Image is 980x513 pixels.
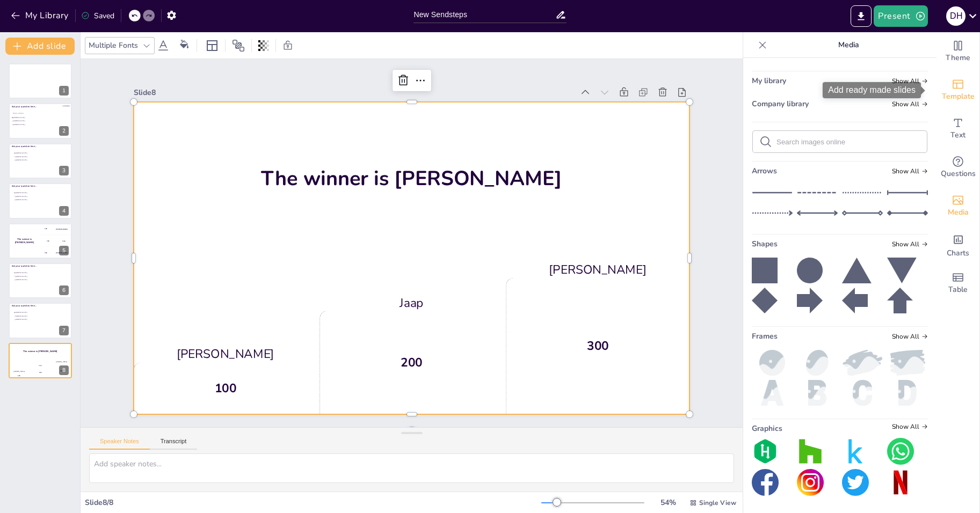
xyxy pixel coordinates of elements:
span: Ask your question here... [12,265,37,268]
span: [GEOGRAPHIC_DATA] [16,156,45,157]
div: Add a table [937,264,979,303]
div: 3 [59,166,69,175]
img: oval.png [797,350,838,376]
div: Add text boxes [937,109,979,148]
span: Theme [946,52,970,64]
div: 2 [59,126,69,136]
h4: The winner is [PERSON_NAME] [9,237,40,244]
button: Speaker Notes [89,438,150,450]
span: Graphics [752,423,782,434]
img: c.png [842,380,883,406]
button: Export to PowerPoint [851,5,872,27]
img: paint2.png [842,350,883,376]
span: [GEOGRAPHIC_DATA] [16,276,45,277]
p: Media [771,32,926,58]
div: Layout [204,37,221,54]
span: Text [950,129,966,141]
img: a.png [752,380,793,406]
img: graphic [842,438,869,465]
input: Search images online [776,138,920,146]
img: graphic [752,469,779,496]
span: My library [752,76,786,86]
div: [PERSON_NAME] [134,346,317,363]
div: 8 [59,365,69,375]
span: Template [942,91,975,102]
img: b.png [797,380,838,406]
div: [PERSON_NAME] [51,361,72,363]
div: Jaap [30,365,51,367]
div: 100 [9,372,30,378]
div: 7 [59,326,69,335]
div: [PERSON_NAME] [56,252,67,254]
span: Click to add text [13,112,24,114]
div: Add charts and graphs [937,225,979,264]
div: Jaap [62,240,65,242]
img: graphic [842,469,869,496]
span: [GEOGRAPHIC_DATA] [16,196,45,197]
span: Single View [699,499,736,507]
span: Arrows [752,166,777,176]
img: graphic [797,438,824,465]
div: 6 [9,263,72,298]
div: 100 [40,223,72,235]
span: Ask your question here... [12,304,37,307]
div: 300 [40,247,72,259]
div: Saved [81,11,114,21]
span: Show all [892,333,928,340]
img: graphic [887,438,914,465]
div: Get real-time input from your audience [937,148,979,187]
span: [GEOGRAPHIC_DATA] [16,316,45,317]
span: [GEOGRAPHIC_DATA] [16,279,45,281]
div: Slide 8 / 8 [85,497,541,508]
h4: The winner is [PERSON_NAME] [134,164,689,192]
div: 54 % [655,497,681,508]
div: 3 [9,143,72,179]
div: 2 [9,103,72,138]
span: [GEOGRAPHIC_DATA] [16,192,45,194]
button: Transcript [150,438,198,450]
div: 300 [506,278,689,414]
span: Questions [941,168,976,180]
span: Show all [892,423,928,430]
span: Charts [947,247,969,259]
span: Frames [752,331,778,341]
span: [GEOGRAPHIC_DATA] [16,272,45,274]
span: Table [948,284,968,296]
div: 5 [9,223,72,259]
div: [PERSON_NAME] [506,261,689,278]
span: [GEOGRAPHIC_DATA] [16,152,45,154]
div: Change the overall theme [937,32,979,71]
span: [GEOGRAPHIC_DATA] [13,116,42,118]
div: Background color [176,40,192,51]
button: D H [946,5,966,27]
button: Add slide [5,38,75,55]
span: Show all [892,240,928,248]
div: 100 [134,363,317,414]
span: Ask your question here... [12,185,37,188]
button: Present [874,5,927,27]
span: [GEOGRAPHIC_DATA] [16,159,45,161]
span: Show all [892,77,928,85]
span: Show all [892,167,928,175]
div: 5 [59,246,69,255]
div: 6 [59,285,69,295]
span: Company library [752,99,809,109]
div: 200 [320,311,503,414]
span: [GEOGRAPHIC_DATA] [16,319,45,321]
div: [PERSON_NAME] [9,371,30,373]
div: Slide 8 [134,87,574,98]
div: 300 [51,363,72,378]
div: 1 [59,86,69,96]
div: 1 [9,63,72,99]
span: Ask your question here... [12,145,37,148]
div: 4 [9,183,72,218]
img: paint.png [887,350,928,376]
div: Jaap [320,295,503,311]
input: Insert title [413,7,555,23]
span: [GEOGRAPHIC_DATA] [16,199,45,201]
span: [GEOGRAPHIC_DATA] [13,124,42,126]
div: Add images, graphics, shapes or video [937,187,979,225]
div: 8 [9,343,72,378]
h4: The winner is [PERSON_NAME] [9,350,72,353]
span: Shapes [752,239,778,249]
